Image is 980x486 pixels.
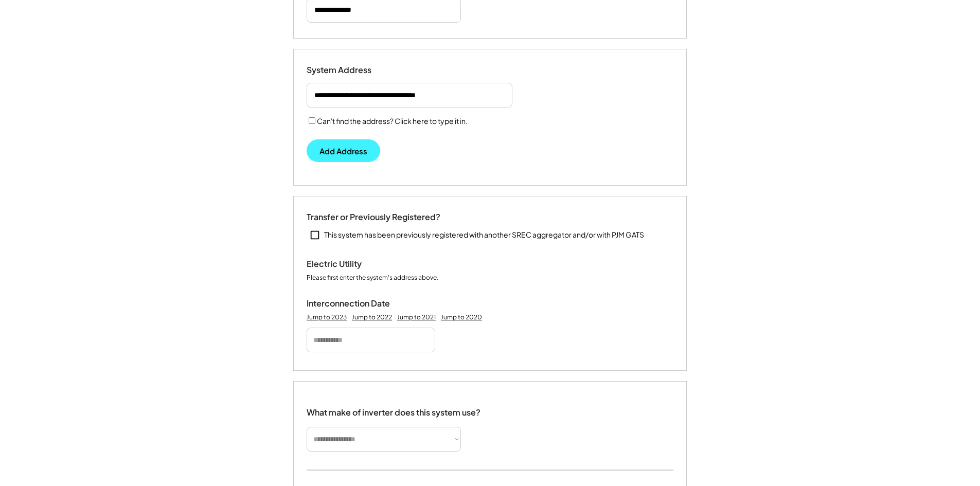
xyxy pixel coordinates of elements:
div: Jump to 2022 [352,313,392,321]
div: Interconnection Date [307,298,409,309]
div: Jump to 2021 [397,313,436,321]
div: Please first enter the system's address above. [307,274,438,283]
div: This system has been previously registered with another SREC aggregator and/or with PJM GATS [324,230,644,240]
div: Jump to 2020 [441,313,482,321]
div: What make of inverter does this system use? [307,397,480,420]
label: Can't find the address? Click here to type it in. [317,116,468,125]
div: Electric Utility [307,259,409,269]
div: System Address [307,65,409,76]
div: Jump to 2023 [307,313,347,321]
div: Transfer or Previously Registered? [307,212,440,223]
button: Add Address [307,139,380,162]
